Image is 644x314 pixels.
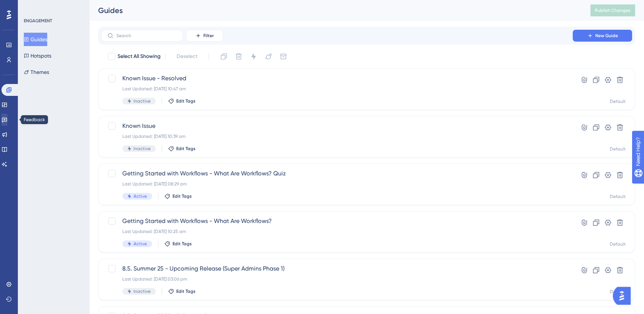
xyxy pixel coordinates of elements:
[24,18,52,24] div: ENGAGEMENT
[122,229,551,234] div: Last Updated: [DATE] 10:25 am
[133,146,151,152] span: Inactive
[610,146,626,152] div: Default
[177,52,197,61] span: Deselect
[590,4,635,16] button: Publish Changes
[122,264,551,273] span: 8.5. Summer 25 - Upcoming Release (Super Admins Phase 1)
[613,285,635,307] iframe: UserGuiding AI Assistant Launcher
[17,2,46,11] span: Need Help?
[170,50,204,63] button: Deselect
[122,276,551,282] div: Last Updated: [DATE] 03:06 pm
[164,193,192,199] button: Edit Tags
[186,30,223,42] button: Filter
[122,74,551,83] span: Known Issue - Resolved
[122,217,551,226] span: Getting Started with Workflows - What Are Workflows?
[203,33,214,39] span: Filter
[610,241,626,247] div: Default
[24,33,47,46] button: Guides
[24,65,49,79] button: Themes
[173,241,192,247] span: Edit Tags
[24,49,51,62] button: Hotspots
[168,288,196,294] button: Edit Tags
[595,33,618,39] span: New Guide
[122,133,551,139] div: Last Updated: [DATE] 10:39 am
[116,33,177,38] input: Search
[133,193,147,199] span: Active
[133,98,151,104] span: Inactive
[176,288,196,294] span: Edit Tags
[168,146,196,152] button: Edit Tags
[610,98,626,104] div: Default
[122,169,551,178] span: Getting Started with Workflows - What Are Workflows? Quiz
[573,30,632,42] button: New Guide
[122,181,551,187] div: Last Updated: [DATE] 08:29 am
[595,7,631,13] span: Publish Changes
[610,194,626,200] div: Default
[98,5,572,16] div: Guides
[122,122,551,130] span: Known Issue
[176,146,196,152] span: Edit Tags
[610,289,626,295] div: Default
[168,98,196,104] button: Edit Tags
[133,288,151,294] span: Inactive
[164,241,192,247] button: Edit Tags
[122,86,551,92] div: Last Updated: [DATE] 10:47 am
[133,241,147,247] span: Active
[173,193,192,199] span: Edit Tags
[176,98,196,104] span: Edit Tags
[117,52,161,61] span: Select All Showing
